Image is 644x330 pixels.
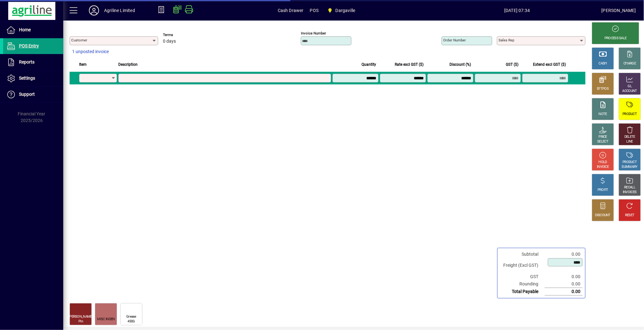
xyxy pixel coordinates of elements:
span: Extend excl GST ($) [533,61,566,68]
button: 1 unposted invoice [70,46,111,58]
span: 1 unposted invoice [72,48,109,55]
span: 0 days [163,39,176,44]
div: SUMMARY [622,165,638,169]
div: CHARGE [624,61,636,66]
span: [DATE] 07:34 [433,5,602,15]
div: [PERSON_NAME] [69,315,93,319]
div: CASH [599,61,607,66]
div: PRODUCT [622,160,637,165]
span: Terms [163,33,201,37]
span: Dargaville [336,5,356,15]
div: DISCOUNT [595,213,610,218]
div: LINE [627,139,633,144]
td: Total Payable [500,288,545,296]
mat-label: Sales rep [498,38,514,42]
span: Support [19,92,35,97]
span: Quantity [362,61,376,68]
div: PRODUCT [622,112,637,117]
a: Settings [3,70,63,86]
td: Subtotal [500,251,545,258]
div: ACCOUNT [622,89,637,94]
td: 0.00 [545,251,583,258]
div: Agriline Limited [104,5,135,15]
div: DELETE [624,135,635,139]
span: Rate excl GST ($) [395,61,424,68]
div: INVOICE [597,165,609,169]
div: 450G [127,319,135,324]
div: PROFIT [598,188,608,192]
td: 0.00 [545,273,583,280]
td: 0.00 [545,288,583,296]
td: 0.00 [545,280,583,288]
a: Reports [3,54,63,70]
div: INVOICES [623,190,636,195]
span: POS Entry [19,43,39,48]
td: Rounding [500,280,545,288]
div: HOLD [599,160,607,165]
span: Settings [19,76,35,81]
div: PROCESS SALE [604,36,627,41]
span: Reports [19,59,34,64]
div: RESET [625,213,635,218]
span: Dargaville [325,5,358,16]
div: RECALL [624,185,635,190]
div: Pin [78,319,83,324]
mat-label: Order number [443,38,466,42]
div: GL [628,84,632,89]
div: MISC INDEN [97,317,115,322]
button: Profile [84,5,104,16]
a: Home [3,22,63,38]
span: Cash Drawer [278,5,304,15]
td: GST [500,273,545,280]
div: EFTPOS [597,87,609,91]
div: NOTE [599,112,607,117]
div: [PERSON_NAME] [602,5,636,15]
td: Freight (Excl GST) [500,258,545,273]
span: Description [118,61,138,68]
span: Item [79,61,87,68]
div: SELECT [598,139,609,144]
span: POS [310,5,319,15]
div: Grease [126,315,136,319]
span: Home [19,27,31,32]
span: GST ($) [506,61,518,68]
div: PRICE [599,135,607,139]
a: Support [3,87,63,102]
mat-label: Invoice number [301,31,326,35]
mat-label: Customer [71,38,87,42]
span: Discount (%) [449,61,471,68]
